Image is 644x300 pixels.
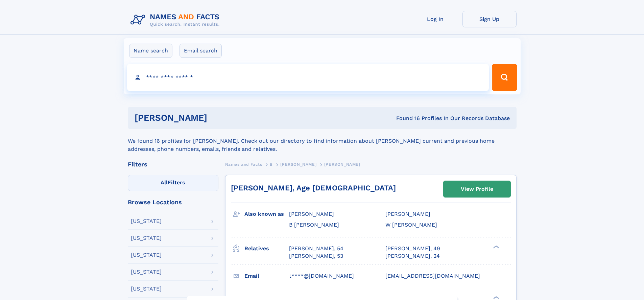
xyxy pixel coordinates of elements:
[280,162,316,167] span: [PERSON_NAME]
[408,11,462,27] a: Log In
[128,175,218,191] label: Filters
[324,162,360,167] span: [PERSON_NAME]
[385,252,440,260] a: [PERSON_NAME], 24
[385,222,437,228] span: W [PERSON_NAME]
[161,179,168,186] span: All
[289,211,334,217] span: [PERSON_NAME]
[289,245,343,252] a: [PERSON_NAME], 54
[225,160,262,168] a: Names and Facts
[270,160,273,168] a: B
[131,235,162,241] div: [US_STATE]
[127,64,489,91] input: search input
[129,44,172,58] label: Name search
[492,64,517,91] button: Search Button
[135,114,302,122] h1: [PERSON_NAME]
[128,199,218,205] div: Browse Locations
[128,161,218,167] div: Filters
[244,243,289,254] h3: Relatives
[289,222,339,228] span: B [PERSON_NAME]
[461,181,493,197] div: View Profile
[128,129,517,153] div: We found 16 profiles for [PERSON_NAME]. Check out our directory to find information about [PERSON...
[492,295,500,300] div: ❯
[180,44,222,58] label: Email search
[385,273,480,279] span: [EMAIL_ADDRESS][DOMAIN_NAME]
[492,245,500,249] div: ❯
[289,252,343,260] a: [PERSON_NAME], 53
[231,184,396,192] a: [PERSON_NAME], Age [DEMOGRAPHIC_DATA]
[270,162,273,167] span: B
[385,211,430,217] span: [PERSON_NAME]
[244,208,289,220] h3: Also known as
[444,181,510,197] a: View Profile
[385,245,440,252] a: [PERSON_NAME], 49
[128,11,225,29] img: Logo Names and Facts
[302,115,510,122] div: Found 16 Profiles In Our Records Database
[131,269,162,275] div: [US_STATE]
[131,252,162,258] div: [US_STATE]
[131,218,162,224] div: [US_STATE]
[244,270,289,282] h3: Email
[131,286,162,292] div: [US_STATE]
[280,160,316,168] a: [PERSON_NAME]
[462,11,517,27] a: Sign Up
